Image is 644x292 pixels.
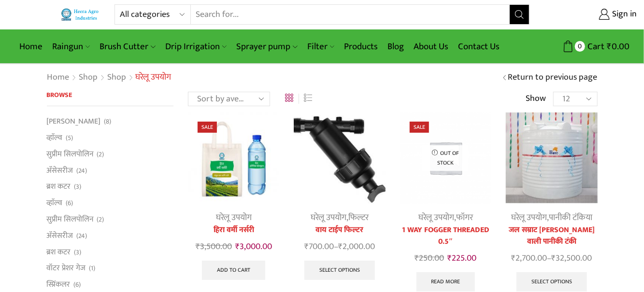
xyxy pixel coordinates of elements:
a: ब्रश कटर [47,179,71,195]
h1: घरेलू उपयोग [136,72,172,83]
bdi: 250.00 [415,251,444,265]
a: Select options for “जल सम्राट फॉम वाली पानीकी टंकी” [516,272,587,292]
a: Add to cart: “हिरा वर्मी नर्सरी” [202,261,265,280]
span: (5) [66,133,73,143]
div: , [294,211,385,224]
a: Read more about “1 WAY FOGGER THREADED 0.5"” [416,272,475,292]
div: , [506,211,597,224]
span: ₹ [196,239,200,254]
img: हिरा वर्मी नर्सरी [188,112,279,203]
bdi: 3,000.00 [235,239,272,254]
span: (3) [74,248,82,257]
a: Filter [302,35,339,58]
a: हिरा वर्मी नर्सरी [188,224,279,236]
a: About Us [409,35,453,58]
a: Home [14,35,47,58]
a: सुप्रीम सिलपोलिन [47,211,94,227]
span: (6) [66,198,73,208]
span: ₹ [607,39,612,54]
bdi: 700.00 [304,239,334,254]
p: Out of stock [423,145,469,171]
a: सुप्रीम सिलपोलिन [47,146,94,162]
a: वॉटर प्रेशर गेज [47,260,86,277]
span: – [506,252,597,265]
bdi: 225.00 [447,251,476,265]
a: अ‍ॅसेसरीज [47,162,73,179]
span: (3) [74,182,82,192]
img: Jal Samrat Foam Based Water Storage Tank [506,112,597,203]
span: ₹ [415,251,419,265]
a: घरेलू उपयोग [511,210,547,225]
a: Products [339,35,383,58]
span: – [294,240,385,253]
bdi: 2,700.00 [511,251,547,265]
a: Brush Cutter [95,35,160,58]
a: [PERSON_NAME] [47,116,101,129]
a: जल सम्राट [PERSON_NAME] वाली पानीकी टंकी [506,224,597,248]
span: 0 [575,41,585,51]
span: Sign in [610,8,637,21]
span: ₹ [551,251,556,265]
span: (2) [97,215,104,224]
span: (24) [77,231,87,241]
a: फिल्टर [348,210,369,225]
a: घरेलू उपयोग [216,210,252,225]
a: Home [47,71,70,84]
bdi: 32,500.00 [551,251,592,265]
a: Drip Irrigation [160,35,231,58]
a: Sprayer pump [231,35,302,58]
a: व्हाॅल्व [47,130,63,146]
a: Raingun [47,35,95,58]
span: (8) [104,117,112,126]
span: (1) [89,264,96,273]
bdi: 3,500.00 [196,239,232,254]
img: Y-Type-Filter [294,112,385,203]
bdi: 0.00 [607,39,630,54]
button: Search button [510,5,529,24]
a: पानीकी टंकिया [549,210,592,225]
a: Shop [107,71,127,84]
a: Sign in [544,6,637,23]
nav: Breadcrumb [47,71,172,84]
bdi: 2,000.00 [338,239,375,254]
a: ब्रश कटर [47,244,71,260]
a: 0 Cart ₹0.00 [539,38,630,56]
span: ₹ [447,251,452,265]
span: ₹ [235,239,240,254]
a: घरेलू उपयोग [311,210,346,225]
a: व्हाॅल्व [47,195,63,211]
span: Show [526,93,546,105]
span: ₹ [511,251,515,265]
span: (6) [74,280,81,290]
span: ₹ [304,239,309,254]
span: (24) [77,166,87,176]
span: Sale [410,122,429,133]
a: घरेलू उपयोग [418,210,454,225]
a: Select options for “वाय टाईप फिल्टर” [304,261,375,280]
span: Sale [198,122,217,133]
span: Browse [47,89,72,100]
input: Search for... [191,5,509,24]
a: Blog [383,35,409,58]
select: Shop order [188,92,270,106]
div: , [400,211,491,224]
img: Placeholder [400,112,491,203]
span: Cart [585,40,604,53]
a: Contact Us [453,35,504,58]
span: ₹ [338,239,343,254]
a: वाय टाईप फिल्टर [294,224,385,236]
a: 1 WAY FOGGER THREADED 0.5″ [400,224,491,248]
a: फॉगर [456,210,473,225]
a: Return to previous page [508,71,598,84]
a: Shop [79,71,99,84]
span: (2) [97,150,104,159]
a: अ‍ॅसेसरीज [47,227,73,244]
